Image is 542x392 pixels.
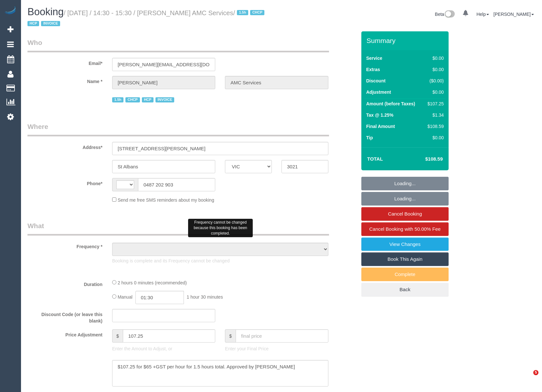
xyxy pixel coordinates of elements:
[533,370,538,375] span: 5
[366,112,393,118] label: Tax @ 1.25%
[361,252,449,266] a: Book This Again
[23,76,107,85] label: Name *
[366,55,382,61] label: Service
[112,345,215,352] p: Enter the Amount to Adjust, or
[23,279,107,288] label: Duration
[425,112,444,118] div: $1.34
[23,309,107,324] label: Discount Code (or leave this blank)
[425,78,444,84] div: ($0.00)
[118,280,187,285] span: 2 hours 0 minutes (recommended)
[112,258,328,264] p: Booking is complete and its Frequency cannot be changed
[494,12,534,17] a: [PERSON_NAME]
[23,241,107,250] label: Frequency *
[366,89,391,95] label: Adjustment
[366,101,415,107] label: Amount (before Taxes)
[41,21,60,26] span: INVOICE
[112,97,123,102] span: 1.5h
[361,238,449,251] a: View Changes
[187,294,223,300] span: 1 hour 30 minutes
[188,219,253,237] div: Frequency cannot be changed because this booking has been completed.
[250,10,264,15] span: CHCP
[366,66,380,73] label: Extras
[23,142,107,151] label: Address*
[369,226,441,232] span: Cancel Booking with 50.00% Fee
[520,370,536,386] iframe: Intercom live chat
[27,221,329,236] legend: What
[361,207,449,221] a: Cancel Booking
[225,329,236,343] span: $
[425,134,444,141] div: $0.00
[125,97,140,102] span: CHCP
[112,58,215,71] input: Email*
[27,6,64,17] span: Booking
[225,345,328,352] p: Enter your Final Price
[367,156,383,162] strong: Total
[366,123,395,130] label: Final Amount
[142,97,154,102] span: HCP
[406,156,443,162] h4: $108.59
[112,76,215,89] input: First Name*
[112,329,123,343] span: $
[23,178,107,187] label: Phone*
[27,38,329,52] legend: Who
[425,66,444,73] div: $0.00
[138,178,215,191] input: Phone*
[236,329,328,343] input: final price
[361,283,449,296] a: Back
[367,37,445,44] h3: Summary
[118,197,214,203] span: Send me free SMS reminders about my booking
[425,101,444,107] div: $107.25
[118,294,133,300] span: Manual
[225,76,328,89] input: Last Name*
[366,134,373,141] label: Tip
[435,12,455,17] a: Beta
[444,10,455,19] img: New interface
[237,10,248,15] span: 1.5h
[425,123,444,130] div: $108.59
[23,329,107,338] label: Price Adjustment
[155,97,174,102] span: INVOICE
[23,58,107,67] label: Email*
[425,89,444,95] div: $0.00
[112,160,215,173] input: Suburb*
[27,21,39,26] span: HCP
[27,122,329,136] legend: Where
[366,78,386,84] label: Discount
[282,160,328,173] input: Post Code*
[361,222,449,236] a: Cancel Booking with 50.00% Fee
[4,6,17,16] img: Automaid Logo
[425,55,444,61] div: $0.00
[476,12,489,17] a: Help
[27,9,266,27] small: / [DATE] / 14:30 - 15:30 / [PERSON_NAME] AMC Services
